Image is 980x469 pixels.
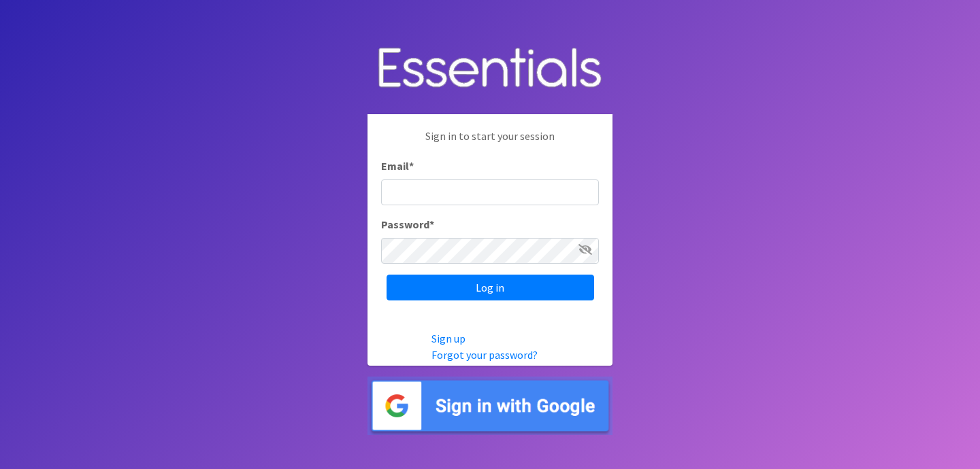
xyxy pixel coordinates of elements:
[367,377,612,436] img: Sign in with Google
[381,216,434,232] label: Password
[409,159,414,173] abbr: required
[367,34,612,104] img: Human Essentials
[381,128,599,158] p: Sign in to start your session
[429,218,434,231] abbr: required
[431,348,538,362] a: Forgot your password?
[431,332,465,345] a: Sign up
[387,275,594,300] input: Log in
[381,158,414,174] label: Email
